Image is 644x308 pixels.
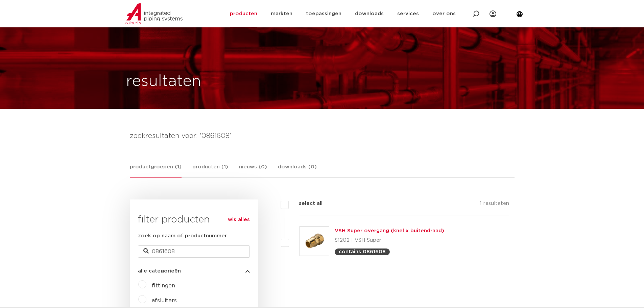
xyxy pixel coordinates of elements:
a: productgroepen (1) [130,163,182,178]
a: VSH Super overgang (knel x buitendraad) [335,228,444,233]
h1: resultaten [126,71,201,92]
a: fittingen [152,283,175,288]
p: contains 0861608 [339,249,386,254]
p: 1 resultaten [480,199,509,210]
a: wis alles [228,216,250,224]
label: zoek op naam of productnummer [138,232,227,240]
a: afsluiters [152,298,177,303]
input: zoeken [138,245,250,258]
h4: zoekresultaten voor: '0861608' [130,131,515,141]
p: S1202 | VSH Super [335,235,444,246]
a: producten (1) [192,163,228,177]
label: select all [289,199,323,208]
img: Thumbnail for VSH Super overgang (knel x buitendraad) [300,227,329,256]
span: alle categorieën [138,268,181,274]
h3: filter producten [138,213,250,227]
a: downloads (0) [278,163,317,177]
button: alle categorieën [138,268,250,274]
a: nieuws (0) [239,163,267,177]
